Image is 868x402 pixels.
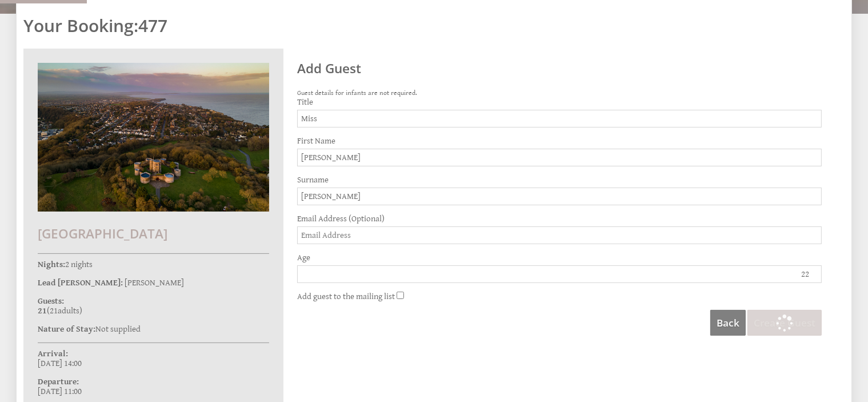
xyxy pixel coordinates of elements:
input: Title [297,110,822,128]
small: Guest details for infants are not required. [297,89,417,97]
strong: Departure: [38,377,79,387]
label: Surname [297,175,822,185]
input: Forename [297,149,822,166]
strong: Arrival: [38,349,68,359]
strong: Guests: [38,296,64,306]
p: 2 nights [38,260,269,269]
a: Back [710,310,746,336]
label: Age [297,253,822,262]
label: Title [297,97,822,107]
a: [GEOGRAPHIC_DATA] [38,204,269,242]
p: [DATE] 11:00 [38,377,269,396]
label: Add guest to the mailing list [297,292,395,301]
img: An image of 'Walton Castle' [38,63,269,212]
label: Email Address (Optional) [297,214,822,224]
span: Create Guest [754,316,815,329]
span: s [76,306,79,316]
span: 21 [50,306,58,316]
input: Surname [297,188,822,205]
h2: Add Guest [297,59,822,77]
span: adult [50,306,79,316]
p: [DATE] 14:00 [38,349,269,368]
strong: 21 [38,306,47,316]
p: Not supplied [38,324,269,334]
h1: 477 [23,14,831,37]
strong: Nature of Stay: [38,324,95,334]
h2: [GEOGRAPHIC_DATA] [38,225,269,242]
strong: Nights: [38,260,65,269]
a: Your Booking: [23,14,138,37]
span: [PERSON_NAME] [125,278,184,288]
button: Create Guest [747,310,822,336]
span: ( ) [38,306,82,316]
label: First Name [297,136,822,146]
input: Email Address [297,226,822,244]
strong: Lead [PERSON_NAME]: [38,278,123,288]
